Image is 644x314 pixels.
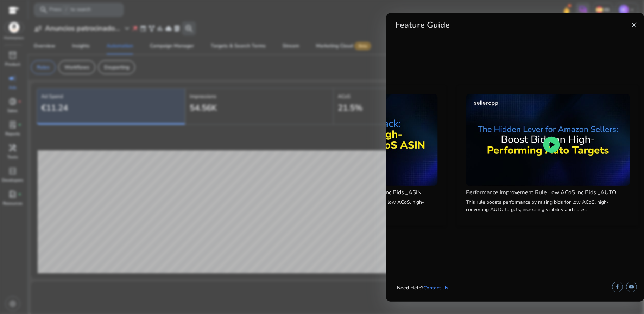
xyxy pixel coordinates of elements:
[466,198,630,213] p: This rule boosts performance by raising bids for low ACoS, high-converting AUTO targets, increasi...
[542,135,562,155] span: play_circle
[395,20,450,30] h2: Feature Guide
[630,21,639,29] span: close
[423,284,448,291] a: Contact Us
[466,189,630,196] h4: Performance Improvement Rule Low ACoS Inc Bids _AUTO
[466,94,630,186] img: sddefault.jpg
[397,285,448,291] h5: Need Help?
